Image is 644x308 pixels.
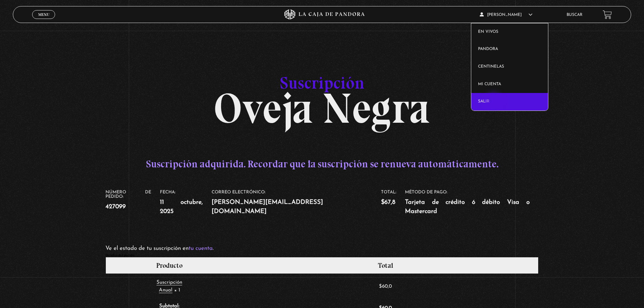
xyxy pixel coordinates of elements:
[105,190,160,211] li: Número de pedido:
[233,257,538,274] th: Total
[379,284,382,289] span: $
[105,243,538,254] p: Ve el estado de tu suscripción en .
[157,280,182,285] span: Suscripción
[105,62,538,121] h1: Oveja Negra
[381,199,384,206] span: $
[471,93,548,111] a: Salir
[36,18,52,23] span: Cerrar
[280,73,364,93] span: Suscripción
[381,190,405,207] li: Total:
[160,198,202,216] strong: 11 octubre, 2025
[174,288,180,293] strong: × 1
[160,190,211,216] li: Fecha:
[381,199,396,206] bdi: 67,8
[157,280,182,293] a: Suscripción Anual
[471,76,548,93] a: Mi cuenta
[480,13,532,17] span: [PERSON_NAME]
[471,58,548,76] a: Centinelas
[405,198,529,216] strong: Tarjeta de crédito ó débito Visa o Mastercard
[212,190,381,216] li: Correo electrónico:
[38,13,49,17] span: Menu
[105,254,538,257] h2: Detalles del pedido
[189,245,213,251] a: tu cuenta
[105,155,538,173] p: Suscripción adquirida. Recordar que la suscripción se renueva automáticamente.
[212,198,372,216] strong: [PERSON_NAME][EMAIL_ADDRESS][DOMAIN_NAME]
[567,13,582,17] a: Buscar
[603,10,612,19] a: View your shopping cart
[471,41,548,58] a: Pandora
[379,284,392,289] bdi: 60,0
[105,202,151,211] strong: 427099
[405,190,538,216] li: Método de pago:
[471,23,548,41] a: En vivos
[106,257,233,274] th: Producto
